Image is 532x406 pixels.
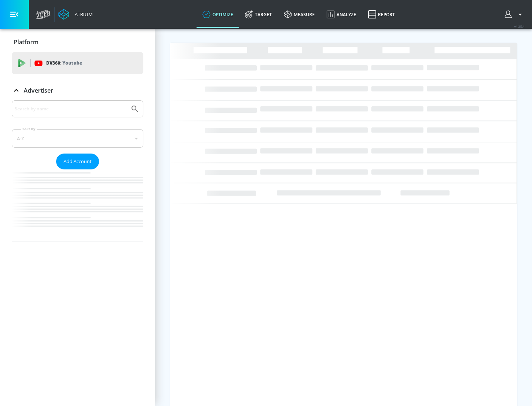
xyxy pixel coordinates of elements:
span: v 4.25.4 [514,24,525,28]
input: Search by name [15,104,127,114]
p: DV360: [46,59,82,67]
div: Atrium [72,11,93,18]
div: Platform [12,32,143,52]
div: A-Z [12,129,143,148]
a: Report [362,1,401,28]
a: optimize [197,1,239,28]
nav: list of Advertiser [12,169,143,241]
div: DV360: Youtube [12,52,143,74]
div: Advertiser [12,100,143,241]
p: Youtube [62,59,82,67]
a: Analyze [321,1,362,28]
p: Advertiser [24,86,53,94]
a: measure [278,1,321,28]
a: Target [239,1,278,28]
button: Add Account [56,154,99,169]
label: Sort By [21,127,37,131]
a: Atrium [58,9,93,20]
span: Add Account [64,157,92,166]
div: Advertiser [12,80,143,101]
p: Platform [14,38,38,46]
